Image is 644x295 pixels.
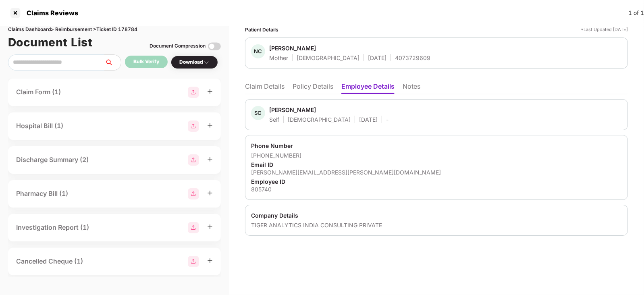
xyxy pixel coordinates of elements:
[251,152,622,159] div: [PHONE_NUMBER]
[207,190,213,196] span: plus
[251,168,622,176] div: [PERSON_NAME][EMAIL_ADDRESS][PERSON_NAME][DOMAIN_NAME]
[203,59,210,66] img: svg+xml;base64,PHN2ZyBpZD0iRHJvcGRvd24tMzJ4MzIiIHhtbG5zPSJodHRwOi8vd3d3LnczLm9yZy8yMDAwL3N2ZyIgd2...
[179,58,210,66] div: Download
[251,161,622,168] div: Email ID
[16,155,89,165] div: Discharge Summary (2)
[251,178,622,185] div: Employee ID
[207,89,213,94] span: plus
[16,256,83,266] div: Cancelled Cheque (1)
[16,222,89,233] div: Investigation Report (1)
[16,189,68,199] div: Pharmacy Bill (1)
[207,156,213,162] span: plus
[628,8,644,17] div: 1 of 1
[293,82,333,94] li: Policy Details
[251,142,622,150] div: Phone Number
[208,40,221,53] img: svg+xml;base64,PHN2ZyBpZD0iVG9nZ2xlLTMyeDMyIiB4bWxucz0iaHR0cDovL3d3dy53My5vcmcvMjAwMC9zdmciIHdpZH...
[207,224,213,230] span: plus
[188,188,199,199] img: svg+xml;base64,PHN2ZyBpZD0iR3JvdXBfMjg4MTMiIGRhdGEtbmFtZT0iR3JvdXAgMjg4MTMiIHhtbG5zPSJodHRwOi8vd3...
[251,106,265,120] div: SC
[16,121,63,131] div: Hospital Bill (1)
[359,116,378,123] div: [DATE]
[269,54,288,62] div: Mother
[245,82,285,94] li: Claim Details
[207,123,213,128] span: plus
[188,120,199,132] img: svg+xml;base64,PHN2ZyBpZD0iR3JvdXBfMjg4MTMiIGRhdGEtbmFtZT0iR3JvdXAgMjg4MTMiIHhtbG5zPSJodHRwOi8vd3...
[133,58,159,66] div: Bulk Verify
[150,42,206,50] div: Document Compression
[245,26,278,33] div: Patient Details
[8,33,93,51] h1: Document List
[104,59,121,66] span: search
[188,222,199,233] img: svg+xml;base64,PHN2ZyBpZD0iR3JvdXBfMjg4MTMiIGRhdGEtbmFtZT0iR3JvdXAgMjg4MTMiIHhtbG5zPSJodHRwOi8vd3...
[269,106,316,114] div: [PERSON_NAME]
[104,54,121,71] button: search
[22,9,78,17] div: Claims Reviews
[403,82,420,94] li: Notes
[8,26,221,33] div: Claims Dashboard > Reimbursement > Ticket ID 178784
[395,54,430,62] div: 4073729609
[386,116,388,123] div: -
[581,26,628,33] div: *Last Updated [DATE]
[251,212,622,219] div: Company Details
[251,221,622,229] div: TIGER ANALYTICS INDIA CONSULTING PRIVATE
[368,54,386,62] div: [DATE]
[188,154,199,166] img: svg+xml;base64,PHN2ZyBpZD0iR3JvdXBfMjg4MTMiIGRhdGEtbmFtZT0iR3JvdXAgMjg4MTMiIHhtbG5zPSJodHRwOi8vd3...
[188,87,199,98] img: svg+xml;base64,PHN2ZyBpZD0iR3JvdXBfMjg4MTMiIGRhdGEtbmFtZT0iR3JvdXAgMjg4MTMiIHhtbG5zPSJodHRwOi8vd3...
[251,185,622,193] div: 805740
[341,82,395,94] li: Employee Details
[297,54,359,62] div: [DEMOGRAPHIC_DATA]
[269,116,279,123] div: Self
[269,44,316,52] div: [PERSON_NAME]
[16,87,61,97] div: Claim Form (1)
[188,256,199,267] img: svg+xml;base64,PHN2ZyBpZD0iR3JvdXBfMjg4MTMiIGRhdGEtbmFtZT0iR3JvdXAgMjg4MTMiIHhtbG5zPSJodHRwOi8vd3...
[288,116,351,123] div: [DEMOGRAPHIC_DATA]
[207,258,213,264] span: plus
[251,44,265,58] div: NC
